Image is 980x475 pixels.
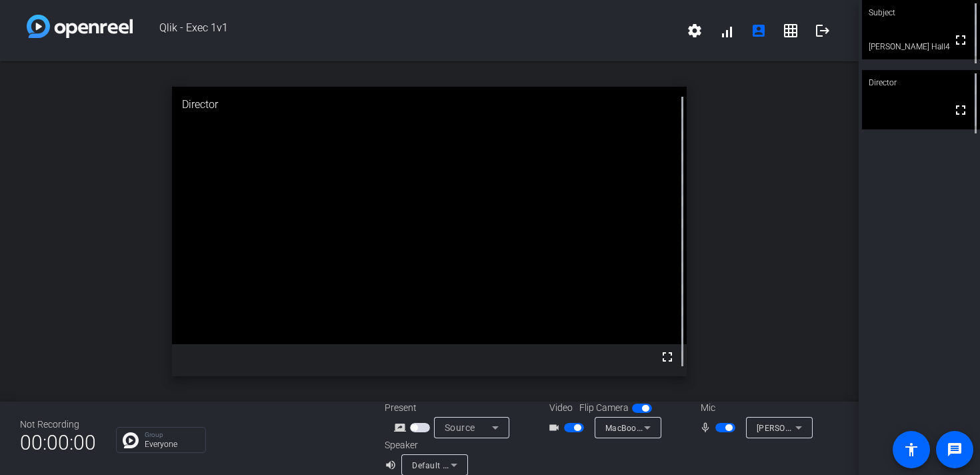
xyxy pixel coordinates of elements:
img: Chat Icon [123,432,139,448]
mat-icon: settings [687,23,703,39]
img: white-gradient.svg [27,15,133,38]
mat-icon: fullscreen [659,349,675,365]
mat-icon: screen_share_outline [394,420,410,436]
mat-icon: fullscreen [953,32,969,48]
p: Everyone [145,440,199,448]
mat-icon: accessibility [903,442,919,458]
span: [PERSON_NAME]'s iPhone 15 Microphone [757,422,918,433]
span: Qlik - Exec 1v1 [133,15,679,47]
div: Speaker [385,438,465,452]
mat-icon: mic_none [699,420,715,436]
span: Default - MacBook Air Speakers (Built-in) [412,460,570,470]
div: Director [172,87,687,123]
mat-icon: fullscreen [953,102,969,118]
div: Director [862,70,980,95]
span: MacBook Air Camera (0000:0001) [605,422,738,433]
div: Present [385,401,518,415]
span: Source [445,422,475,433]
mat-icon: account_box [751,23,767,39]
mat-icon: message [947,442,963,458]
button: signal_cellular_alt [711,15,743,47]
mat-icon: volume_up [385,457,401,473]
span: Video [549,401,573,415]
div: Mic [687,401,821,415]
div: Not Recording [20,418,96,432]
p: Group [145,432,199,438]
span: Flip Camera [579,401,629,415]
span: 00:00:00 [20,426,96,459]
mat-icon: logout [815,23,831,39]
mat-icon: videocam_outline [548,420,564,436]
mat-icon: grid_on [783,23,799,39]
